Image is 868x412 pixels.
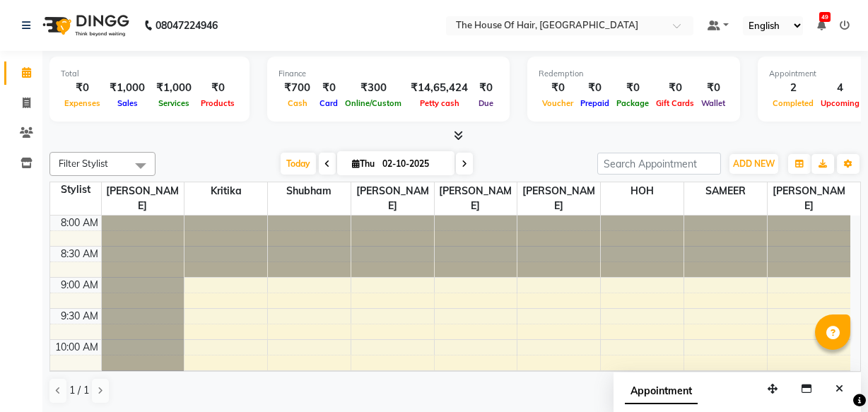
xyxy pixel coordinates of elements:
[114,98,141,108] span: Sales
[341,98,405,108] span: Online/Custom
[517,182,600,215] span: [PERSON_NAME]
[539,98,577,108] span: Voucher
[625,379,698,404] span: Appointment
[104,80,151,96] div: ₹1,000
[155,98,193,108] span: Services
[59,158,108,169] span: Filter Stylist
[61,98,104,108] span: Expenses
[474,80,498,96] div: ₹0
[197,80,238,96] div: ₹0
[36,6,133,45] img: logo
[769,80,817,96] div: 2
[809,355,854,398] iframe: chat widget
[733,158,775,169] span: ADD NEW
[698,80,729,96] div: ₹0
[577,80,613,96] div: ₹0
[652,80,698,96] div: ₹0
[61,68,238,80] div: Total
[475,98,497,108] span: Due
[151,80,197,96] div: ₹1,000
[351,182,434,215] span: [PERSON_NAME]
[102,182,184,215] span: [PERSON_NAME]
[316,98,341,108] span: Card
[378,153,449,175] input: 2025-10-02
[61,80,104,96] div: ₹0
[819,12,831,22] span: 49
[69,383,89,398] span: 1 / 1
[652,98,698,108] span: Gift Cards
[768,182,850,215] span: [PERSON_NAME]
[58,309,101,324] div: 9:30 AM
[577,98,613,108] span: Prepaid
[268,182,351,200] span: Shubham
[341,80,405,96] div: ₹300
[601,182,684,200] span: HOH
[348,158,378,169] span: Thu
[58,247,101,261] div: 8:30 AM
[156,6,218,45] b: 08047224946
[278,68,498,80] div: Finance
[613,80,652,96] div: ₹0
[58,216,101,230] div: 8:00 AM
[281,153,316,175] span: Today
[284,98,311,108] span: Cash
[50,182,101,197] div: Stylist
[52,340,101,355] div: 10:00 AM
[684,182,767,200] span: SAMEER
[817,19,826,32] a: 49
[613,98,652,108] span: Package
[416,98,463,108] span: Petty cash
[316,80,341,96] div: ₹0
[817,98,863,108] span: Upcoming
[817,80,863,96] div: 4
[729,154,778,174] button: ADD NEW
[698,98,729,108] span: Wallet
[278,80,316,96] div: ₹700
[58,278,101,293] div: 9:00 AM
[197,98,238,108] span: Products
[184,182,267,200] span: Kritika
[597,153,721,175] input: Search Appointment
[435,182,517,215] span: [PERSON_NAME]
[769,98,817,108] span: Completed
[539,80,577,96] div: ₹0
[405,80,474,96] div: ₹14,65,424
[539,68,729,80] div: Redemption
